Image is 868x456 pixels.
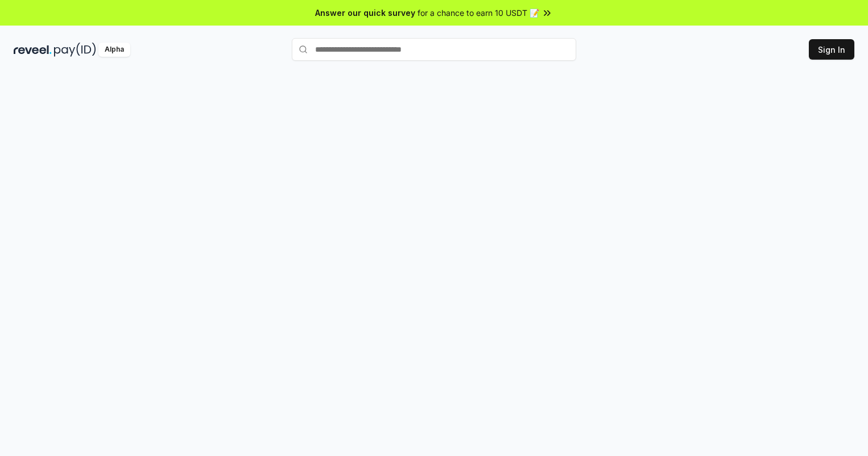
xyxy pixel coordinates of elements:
button: Sign In [809,39,854,60]
div: Alpha [98,43,130,57]
span: for a chance to earn 10 USDT 📝 [418,7,539,19]
span: Answer our quick survey [315,7,415,19]
img: pay_id [54,43,96,57]
img: reveel_dark [14,43,52,57]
